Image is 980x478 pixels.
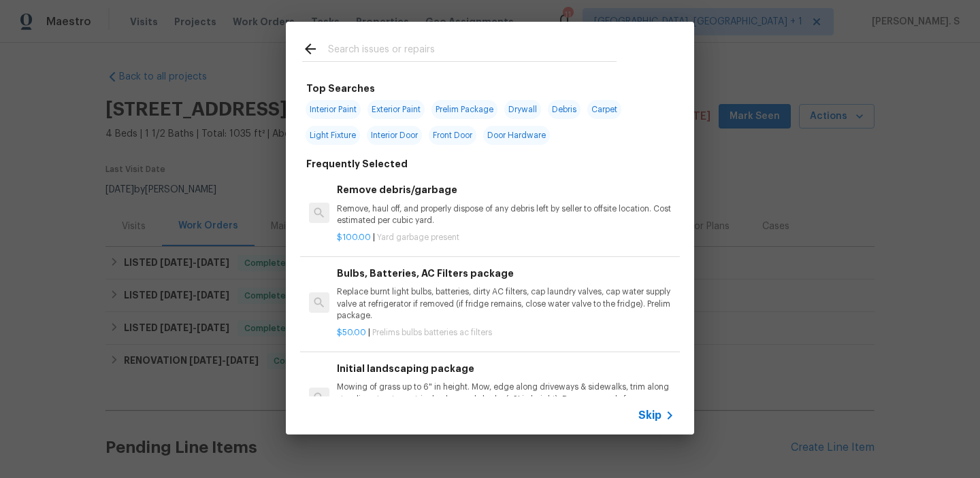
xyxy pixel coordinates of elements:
[337,361,674,376] h6: Initial landscaping package
[328,41,617,61] input: Search issues or repairs
[306,81,375,96] h6: Top Searches
[367,126,422,145] span: Interior Door
[504,100,541,119] span: Drywall
[306,126,360,145] span: Light Fixture
[337,203,674,226] p: Remove, haul off, and properly dispose of any debris left by seller to offsite location. Cost est...
[337,327,674,339] p: |
[337,381,674,416] p: Mowing of grass up to 6" in height. Mow, edge along driveways & sidewalks, trim along standing st...
[372,328,492,337] span: Prelims bulbs batteries ac filters
[306,156,408,171] h6: Frequently Selected
[587,100,621,119] span: Carpet
[337,328,366,337] span: $50.00
[337,233,371,241] span: $100.00
[548,100,581,119] span: Debris
[431,100,497,119] span: Prelim Package
[483,126,550,145] span: Door Hardware
[377,233,459,241] span: Yard garbage present
[337,232,674,243] p: |
[638,409,661,422] span: Skip
[306,100,361,119] span: Interior Paint
[337,182,674,197] h6: Remove debris/garbage
[337,286,674,321] p: Replace burnt light bulbs, batteries, dirty AC filters, cap laundry valves, cap water supply valv...
[429,126,476,145] span: Front Door
[367,100,425,119] span: Exterior Paint
[337,266,674,281] h6: Bulbs, Batteries, AC Filters package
